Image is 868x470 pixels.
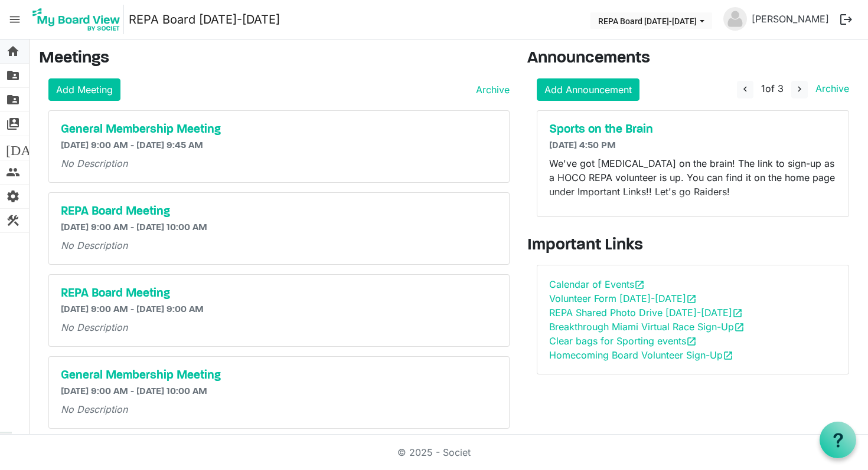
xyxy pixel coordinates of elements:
p: No Description [61,402,497,416]
a: © 2025 - Societ [397,446,471,458]
span: navigate_next [794,84,805,94]
a: General Membership Meeting [61,369,497,383]
span: folder_shared [6,64,20,87]
span: open_in_new [686,336,697,347]
span: open_in_new [734,322,745,333]
a: Archive [811,83,849,94]
span: [DATE] [6,136,51,160]
span: home [6,40,20,63]
span: folder_shared [6,88,20,111]
h6: [DATE] 9:00 AM - [DATE] 9:00 AM [61,304,497,315]
a: REPA Shared Photo Drive [DATE]-[DATE]open_in_new [549,307,743,318]
a: Add Meeting [48,78,120,101]
p: No Description [61,156,497,170]
a: Clear bags for Sporting eventsopen_in_new [549,335,697,347]
a: Sports on the Brain [549,123,837,137]
button: navigate_before [737,81,753,98]
img: My Board View Logo [29,5,124,34]
span: open_in_new [732,308,743,318]
img: no-profile-picture.svg [723,7,747,31]
a: REPA Board [DATE]-[DATE] [129,8,280,31]
h6: [DATE] 9:00 AM - [DATE] 10:00 AM [61,222,497,234]
button: logout [834,7,859,32]
a: Calendar of Eventsopen_in_new [549,278,645,290]
a: General Membership Meeting [61,123,497,137]
h6: [DATE] 9:00 AM - [DATE] 9:45 AM [61,140,497,152]
p: We've got [MEDICAL_DATA] on the brain! The link to sign-up as a HOCO REPA volunteer is up. You ca... [549,156,837,199]
span: of 3 [761,83,784,94]
span: [DATE] 4:50 PM [549,141,616,150]
h3: Important Links [527,236,859,256]
a: Breakthrough Miami Virtual Race Sign-Upopen_in_new [549,321,745,333]
a: Homecoming Board Volunteer Sign-Upopen_in_new [549,349,733,361]
a: [PERSON_NAME] [747,7,834,31]
span: settings [6,185,20,208]
span: switch_account [6,112,20,136]
p: No Description [61,320,497,334]
h3: Announcements [527,49,859,69]
span: construction [6,209,20,232]
span: open_in_new [686,294,697,304]
span: 1 [761,83,765,94]
span: open_in_new [723,350,733,361]
a: My Board View Logo [29,5,129,34]
button: REPA Board 2025-2026 dropdownbutton [590,12,712,29]
a: Volunteer Form [DATE]-[DATE]open_in_new [549,292,697,304]
span: menu [4,8,26,31]
button: navigate_next [791,81,808,98]
a: REPA Board Meeting [61,287,497,301]
span: open_in_new [634,280,645,290]
h3: Meetings [39,49,510,69]
p: No Description [61,238,497,252]
a: Add Announcement [537,78,639,101]
span: navigate_before [740,84,750,94]
span: people [6,160,20,184]
h6: [DATE] 9:00 AM - [DATE] 10:00 AM [61,386,497,397]
a: REPA Board Meeting [61,205,497,219]
a: Archive [471,83,510,97]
